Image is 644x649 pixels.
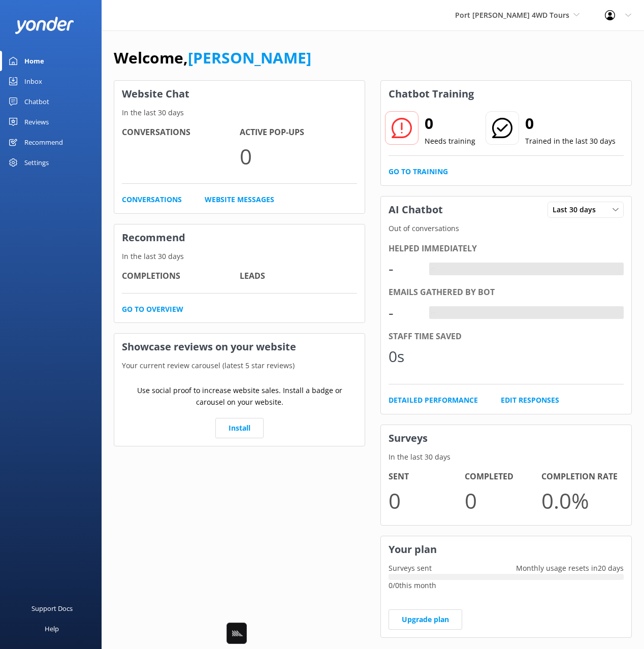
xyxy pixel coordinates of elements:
[553,204,602,215] span: Last 30 days
[429,263,437,276] div: -
[240,139,358,173] p: 0
[31,598,73,619] div: Support Docs
[389,344,419,369] div: 0s
[381,536,631,563] h3: Your plan
[381,223,631,234] p: Out of conversations
[381,563,439,574] p: Surveys sent
[114,360,365,371] p: Your current review carousel (latest 5 star reviews)
[508,563,631,574] p: Monthly usage resets in 20 days
[114,224,365,251] h3: Recommend
[122,385,357,408] p: Use social proof to increase website sales. Install a badge or carousel on your website.
[389,166,448,177] a: Go to Training
[122,126,240,139] h4: Conversations
[525,111,616,136] h2: 0
[188,47,311,68] a: [PERSON_NAME]
[381,451,631,463] p: In the last 30 days
[240,126,358,139] h4: Active Pop-ups
[541,483,618,517] p: 0.0 %
[24,112,49,132] div: Reviews
[381,425,631,451] h3: Surveys
[15,17,74,34] img: yonder-white-logo.png
[122,270,240,283] h4: Completions
[425,136,475,147] p: Needs training
[389,470,465,483] h4: Sent
[389,330,624,343] div: Staff time saved
[501,395,559,406] a: Edit Responses
[389,242,624,255] div: Helped immediately
[389,609,462,630] a: Upgrade plan
[24,51,44,71] div: Home
[425,111,475,136] h2: 0
[45,619,59,639] div: Help
[24,132,63,152] div: Recommend
[465,483,541,517] p: 0
[24,71,42,91] div: Inbox
[389,580,624,591] p: 0 / 0 this month
[389,286,624,299] div: Emails gathered by bot
[429,306,437,319] div: -
[389,483,465,517] p: 0
[381,81,481,107] h3: Chatbot Training
[114,251,365,262] p: In the last 30 days
[24,152,49,173] div: Settings
[381,197,450,223] h3: AI Chatbot
[24,91,49,112] div: Chatbot
[114,107,365,118] p: In the last 30 days
[122,194,182,205] a: Conversations
[122,304,183,315] a: Go to overview
[455,10,569,20] span: Port [PERSON_NAME] 4WD Tours
[215,418,264,438] a: Install
[114,81,365,107] h3: Website Chat
[525,136,616,147] p: Trained in the last 30 days
[541,470,618,483] h4: Completion Rate
[240,270,358,283] h4: Leads
[389,301,419,325] div: -
[389,395,478,406] a: Detailed Performance
[114,334,365,360] h3: Showcase reviews on your website
[465,470,541,483] h4: Completed
[205,194,274,205] a: Website Messages
[389,256,419,281] div: -
[114,46,311,70] h1: Welcome,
